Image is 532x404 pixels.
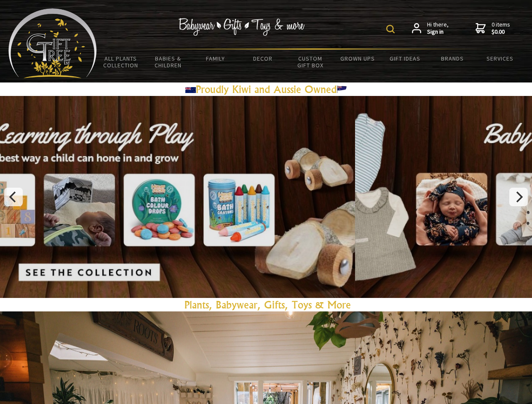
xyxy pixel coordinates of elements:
span: 0 items [492,21,510,36]
a: Babies & Children [144,50,192,74]
img: product search [386,25,395,33]
a: Plants, Babywear, Gifts, Toys & Mor [184,298,346,311]
a: Grown Ups [334,50,382,67]
button: Next [509,188,528,206]
span: Hi there, [427,21,449,36]
a: Family [192,50,239,67]
a: Brands [429,50,476,67]
a: Services [476,50,524,67]
strong: Sign in [427,28,449,36]
a: Gift Ideas [381,50,429,67]
a: 0 items$0.00 [476,21,510,36]
strong: $0.00 [492,28,510,36]
button: Previous [4,188,23,206]
a: Proudly Kiwi and Aussie Owned [185,83,347,96]
a: All Plants Collection [97,50,144,74]
img: Babywear - Gifts - Toys & more [179,18,305,36]
a: Custom Gift Box [286,50,334,74]
img: Babyware - Gifts - Toys and more... [8,8,97,78]
a: Hi there,Sign in [412,21,449,36]
a: Decor [239,50,287,67]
